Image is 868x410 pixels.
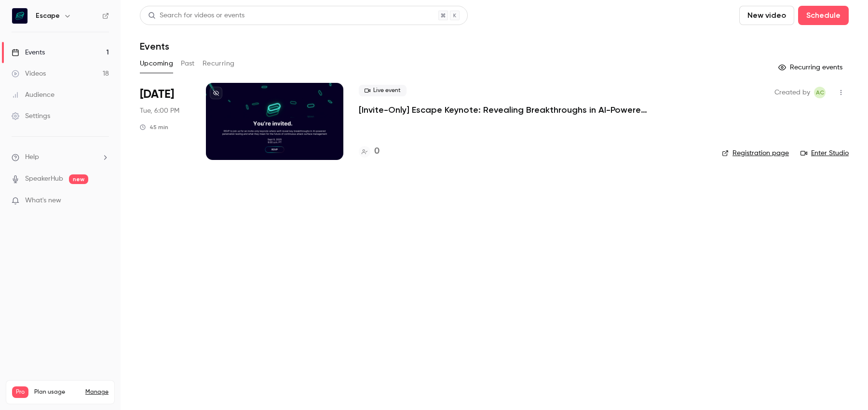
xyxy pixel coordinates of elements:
button: Recurring events [774,60,849,75]
a: Enter Studio [800,148,849,158]
a: 0 [359,145,380,158]
h6: Escape [36,11,60,21]
span: What's new [25,196,61,206]
span: Help [25,152,39,162]
span: Tue, 6:00 PM [140,106,179,116]
img: Escape [12,8,27,24]
div: Audience [12,90,54,100]
div: Events [12,48,45,57]
button: Schedule [798,6,849,25]
span: Pro [12,386,28,398]
div: 45 min [140,123,168,131]
a: [Invite-Only] Escape Keynote: Revealing Breakthroughs in AI-Powered Penetration Testing and the F... [359,104,648,116]
div: Videos [12,69,46,79]
span: Created by [774,87,810,98]
span: Live event [359,85,407,96]
a: Registration page [722,148,789,158]
span: Plan usage [34,388,80,396]
div: Sep 9 Tue, 6:00 PM (Europe/Amsterdam) [140,83,190,160]
button: Upcoming [140,56,173,71]
span: Alexandra Charikova [814,87,826,98]
h4: 0 [374,145,380,158]
h1: Events [140,40,169,52]
span: [DATE] [140,87,174,102]
button: New video [739,6,794,25]
div: Settings [12,111,50,121]
div: Search for videos or events [148,11,244,21]
span: new [69,174,88,184]
button: Recurring [203,56,235,71]
button: Past [181,56,195,71]
iframe: Noticeable Trigger [97,197,109,205]
span: AC [816,87,824,98]
li: help-dropdown-opener [12,152,109,162]
a: Manage [85,388,108,396]
a: SpeakerHub [25,174,63,184]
